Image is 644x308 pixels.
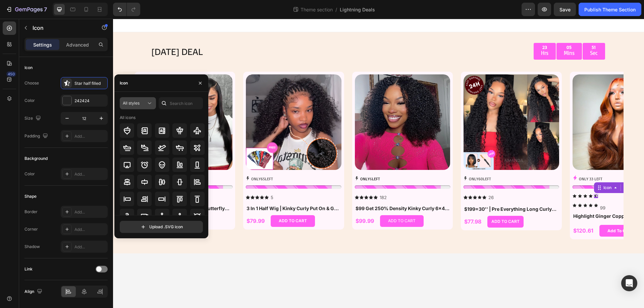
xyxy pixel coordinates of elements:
[158,176,160,182] p: 5
[242,198,262,206] div: $99.99
[120,97,156,109] button: All styles
[133,198,152,206] div: $79.99
[58,199,86,205] div: ADD TO CART
[494,208,518,216] div: Add To Cart
[242,186,337,193] h1: $99 Get 250% Density Kinky Curly 6x4 / 13x4 Lace Front Ready Go Human Hair Wig Flash Sale-[PERSON...
[24,209,38,215] div: Border
[375,176,381,182] p: 26
[267,176,274,182] p: 182
[460,194,555,201] h1: Highlight Ginger Copper Orange Wig Body Wave Pre Everything 7x5/13x4 Lace Beginner Friendly Gluel...
[621,275,637,291] div: Open Intercom Messenger
[374,197,411,209] button: ADD TO CART
[74,227,106,233] div: Add...
[74,80,106,86] div: Star half filled
[120,115,136,121] div: All icons
[460,208,481,216] div: $120.61
[579,3,641,16] button: Publish Theme Section
[428,29,435,39] p: Hrs
[451,29,462,39] p: Mins
[6,71,16,77] div: 450
[466,157,489,164] p: ONLY 33 LEFT
[378,200,407,205] div: ADD TO CART
[584,6,636,13] div: Publish Theme Section
[24,114,42,123] div: Size
[74,98,106,104] div: 242424
[275,199,303,205] div: ADD TO CART
[44,5,47,13] p: 7
[356,157,378,164] p: ONLY LEFT
[24,132,49,141] div: Padding
[335,6,337,13] span: /
[554,3,576,16] button: Save
[24,266,33,272] div: Link
[49,176,53,182] p: 18
[158,196,202,208] button: ADD TO CART
[257,158,259,163] span: 6
[148,158,152,163] span: 65
[113,3,140,16] div: Undo/Redo
[24,65,33,71] div: Icon
[559,7,571,12] span: Save
[33,41,52,48] p: Settings
[299,6,334,13] span: Theme section
[267,196,311,208] button: ADD TO CART
[74,209,106,215] div: Add...
[166,199,194,205] div: ADD TO CART
[24,171,35,177] div: Color
[30,157,51,164] p: ONLY LEFT
[487,185,492,193] p: 99
[74,133,106,139] div: Add...
[247,157,267,164] p: ONLY LEFT
[24,186,120,193] h1: 24H Fast Shipping | Glueless Butterfly Layered Haircut Yaki Straight Lace Wigs Flash Sale (only f...
[340,6,375,13] span: Lightning Deals
[351,199,369,207] div: $77.98
[138,157,160,164] p: ONLY LEFT
[451,26,462,32] div: 05
[24,287,44,296] div: Align
[120,221,203,233] button: Upload .SVG icon
[74,244,106,250] div: Add...
[39,158,43,163] span: 63
[113,19,644,308] iframe: Design area
[140,224,183,230] div: Upload .SVG icon
[477,26,485,32] div: 51
[486,206,526,218] button: Add To Cart
[159,97,203,109] input: Search icon
[428,26,435,32] div: 23
[351,187,446,194] h1: $199=30'' | Pre Everything Long Curly Hair 13x4 Lace Frontal Wig Thick Curly Hair Glueless Wigs F...
[24,56,120,151] a: 24H Fast Shipping | Glueless Butterfly Layered Haircut Yaki Straight Lace Wigs Flash Sale (only f...
[123,101,140,106] span: All styles
[242,56,337,151] a: $99 Get 250% Density Kinky Curly 6x4 / 13x4 Lace Front Ready Go Human Hair Wig Flash Sale-Amanda ...
[66,41,89,48] p: Advanced
[133,186,228,193] h1: 3 In 1 Half Wig | Kinky Curly Put On & Go Invisible Drawstring Glueless Flip Over Half Wig Beginn...
[24,156,48,162] div: Background
[477,29,485,39] p: Sec
[133,56,228,151] a: 3 In 1 Half Wig | Kinky Curly Put On & Go Invisible Drawstring Glueless Flip Over Half Wig Beginn...
[24,193,37,199] div: Shape
[365,158,370,163] span: 60
[24,98,35,104] div: Color
[351,56,446,151] a: $199=30'' | Pre Everything Long Curly Hair 13x4 Lace Frontal Wig Thick Curly Hair Glueless Wigs F...
[24,80,39,86] div: Choose
[33,24,90,32] p: Icon
[24,244,40,250] div: Shadow
[24,198,44,206] div: $85.90
[24,226,38,232] div: Corner
[50,196,94,208] button: ADD TO CART
[120,80,128,86] div: Icon
[74,171,106,177] div: Add...
[3,3,50,16] button: 7
[460,56,555,151] a: Highlight Ginger Copper Orange Wig Body Wave Pre Everything 7x5/13x4 Lace Beginner Friendly Gluel...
